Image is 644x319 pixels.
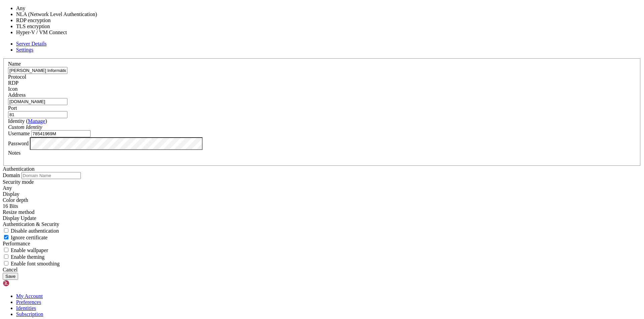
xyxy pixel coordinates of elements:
[3,215,641,221] div: Display Update
[4,254,8,259] input: Enable theming
[11,247,48,253] span: Enable wallpaper
[16,311,43,317] a: Subscription
[3,215,36,221] span: Display Update
[3,185,641,191] div: Any
[8,131,30,136] label: Username
[8,124,42,130] i: Custom Identity
[3,247,48,253] label: If set to true, enables rendering of the desktop wallpaper. By default, wallpaper will be disable...
[8,98,67,105] input: Host Name or IP
[3,185,12,191] span: Any
[3,280,41,287] img: Shellngn
[11,261,60,266] span: Enable font smoothing
[16,5,100,11] li: Any
[8,105,17,111] label: Port
[3,203,18,209] span: 16 Bits
[16,29,100,35] li: Hyper-V / VM Connect
[16,41,47,47] a: Server Details
[8,150,20,156] label: Notes
[21,172,81,179] input: Domain Name
[8,61,21,67] label: Name
[3,267,641,273] div: Cancel
[3,179,34,185] label: Security mode
[3,172,20,178] label: Domain
[4,248,8,252] input: Enable wallpaper
[3,209,35,215] label: Display Update channel added with RDP 8.1 to signal the server when the client display size has c...
[8,67,67,74] input: Server Name
[4,228,8,233] input: Disable authentication
[3,254,45,260] label: If set to true, enables use of theming of windows and controls.
[16,293,43,299] a: My Account
[31,130,91,137] input: Login Username
[8,80,18,86] span: RDP
[8,92,25,98] label: Address
[4,235,8,239] input: Ignore certificate
[28,118,45,124] a: Manage
[8,111,67,118] input: Port Number
[11,235,48,240] span: Ignore certificate
[3,235,48,240] label: If set to true, the certificate returned by the server will be ignored, even if that certificate ...
[26,118,47,124] span: ( )
[8,124,636,130] div: Custom Identity
[8,74,26,80] label: Protocol
[3,241,30,246] label: Performance
[3,228,59,234] label: If set to true, authentication will be disabled. Note that this refers to authentication that tak...
[3,191,19,197] label: Display
[3,197,28,203] label: The color depth to request, in bits-per-pixel.
[11,254,45,260] span: Enable theming
[8,140,29,146] label: Password
[11,228,59,234] span: Disable authentication
[16,47,34,53] a: Settings
[16,305,36,311] a: Identities
[16,23,100,29] li: TLS encryption
[8,80,636,86] div: RDP
[16,299,41,305] a: Preferences
[8,86,17,92] label: Icon
[16,11,100,17] li: NLA (Network Level Authentication)
[3,261,60,266] label: If set to true, text will be rendered with smooth edges. Text over RDP is rendered with rough edg...
[16,17,100,23] li: RDP encryption
[8,118,47,124] label: Identity
[3,203,641,209] div: 16 Bits
[4,261,8,265] input: Enable font smoothing
[3,166,35,172] label: Authentication
[3,273,18,280] button: Save
[3,221,59,227] label: Authentication & Security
